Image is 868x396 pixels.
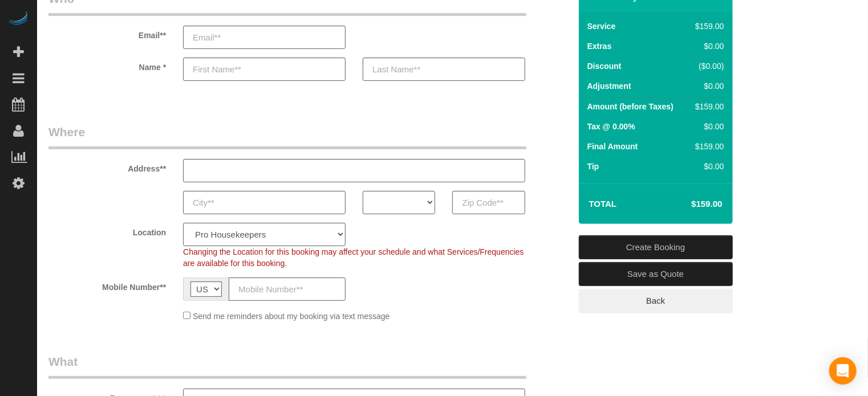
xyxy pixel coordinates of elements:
div: $159.00 [691,101,724,112]
div: $159.00 [691,21,724,32]
label: Tax @ 0.00% [587,121,635,132]
legend: What [48,353,526,379]
a: Create Booking [579,235,733,259]
label: Adjustment [587,80,631,92]
input: Last Name** [363,58,525,81]
input: First Name** [183,58,346,81]
div: $159.00 [691,141,724,152]
div: Open Intercom Messenger [829,357,857,385]
input: Zip Code** [452,191,525,214]
span: Send me reminders about my booking via text message [193,312,390,321]
legend: Where [48,124,526,149]
div: ($0.00) [691,60,724,72]
img: Automaid Logo [7,11,30,27]
div: $0.00 [691,40,724,52]
label: Mobile Number** [40,277,175,293]
div: $0.00 [691,161,724,172]
input: Mobile Number** [229,277,346,301]
label: Amount (before Taxes) [587,101,674,112]
h4: $159.00 [657,199,722,209]
label: Tip [587,161,599,172]
span: Changing the Location for this booking may affect your schedule and what Services/Frequencies are... [183,247,524,268]
a: Back [579,289,733,313]
div: $0.00 [691,80,724,92]
label: Service [587,21,616,32]
a: Save as Quote [579,262,733,286]
label: Extras [587,40,612,52]
div: $0.00 [691,121,724,132]
label: Discount [587,60,622,72]
label: Location [40,223,175,238]
label: Final Amount [587,141,638,152]
strong: Total [589,199,617,209]
label: Name * [40,58,175,73]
